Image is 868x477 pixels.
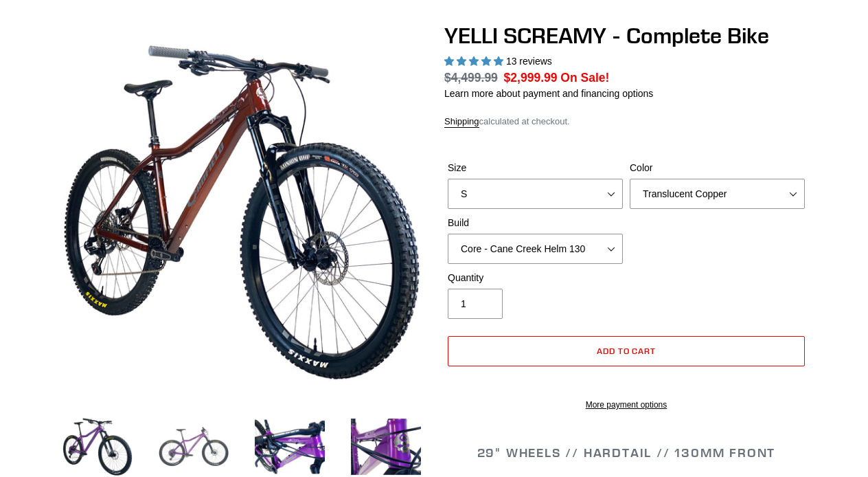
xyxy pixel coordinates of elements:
[506,56,552,67] span: 13 reviews
[448,336,805,366] button: Add to cart
[444,115,808,129] div: calculated at checkout.
[448,271,623,285] label: Quantity
[448,216,623,230] label: Build
[597,346,656,356] span: Add to cart
[444,88,653,99] a: Learn more about payment and financing options
[630,161,805,175] label: Color
[448,399,805,411] a: More payment options
[444,23,808,49] h1: YELLI SCREAMY - Complete Bike
[62,25,421,384] img: YELLI SCREAMY - Complete Bike
[560,69,609,87] span: On Sale!
[444,116,479,128] a: Shipping
[477,445,776,461] span: 29" WHEELS // HARDTAIL // 130MM FRONT
[448,161,623,175] label: Size
[504,71,558,85] span: $2,999.99
[444,56,506,67] span: 5.00 stars
[444,71,498,85] s: $4,499.99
